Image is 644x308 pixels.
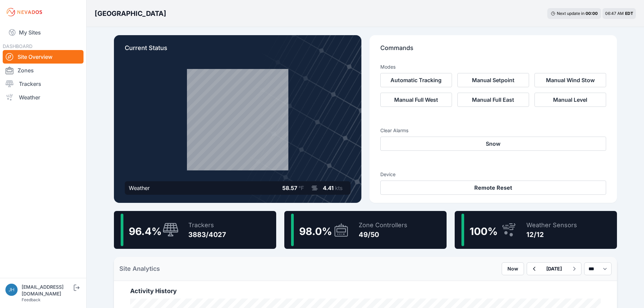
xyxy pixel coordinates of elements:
[3,24,84,41] a: My Sites
[586,11,598,16] div: 00 : 00
[282,185,297,191] span: 58.57
[5,284,18,296] img: jhaberkorn@invenergy.com
[129,225,162,237] span: 96.4 %
[557,11,585,16] span: Next update in
[625,11,633,16] span: EDT
[188,230,226,239] div: 3883/4027
[380,64,396,70] h3: Modes
[457,73,529,87] button: Manual Setpoint
[380,93,452,107] button: Manual Full West
[284,211,447,249] a: 98.0%Zone Controllers49/50
[119,264,160,274] h2: Site Analytics
[380,127,606,134] h3: Clear Alarms
[323,185,334,191] span: 4.41
[470,225,498,237] span: 100 %
[3,43,32,49] span: DASHBOARD
[3,64,84,77] a: Zones
[95,5,166,22] nav: Breadcrumb
[335,185,342,191] span: kts
[457,93,529,107] button: Manual Full East
[3,91,84,104] a: Weather
[380,73,452,87] button: Automatic Tracking
[359,230,407,239] div: 49/50
[5,7,43,18] img: Nevados
[299,225,332,237] span: 98.0 %
[380,181,606,195] button: Remote Reset
[22,297,41,302] a: Feedback
[534,73,606,87] button: Manual Wind Stow
[130,286,601,296] h2: Activity History
[455,211,617,249] a: 100%Weather Sensors12/12
[502,262,524,275] button: Now
[188,220,226,230] div: Trackers
[299,185,304,191] span: °F
[3,50,84,64] a: Site Overview
[380,137,606,151] button: Snow
[526,230,577,239] div: 12/12
[534,93,606,107] button: Manual Level
[526,220,577,230] div: Weather Sensors
[3,77,84,91] a: Trackers
[605,11,624,16] span: 06:47 AM
[129,184,150,192] div: Weather
[95,9,166,18] h3: [GEOGRAPHIC_DATA]
[114,211,276,249] a: 96.4%Trackers3883/4027
[125,43,351,58] p: Current Status
[380,171,606,178] h3: Device
[22,284,72,297] div: [EMAIL_ADDRESS][DOMAIN_NAME]
[380,43,606,58] p: Commands
[359,220,407,230] div: Zone Controllers
[541,263,567,275] button: [DATE]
